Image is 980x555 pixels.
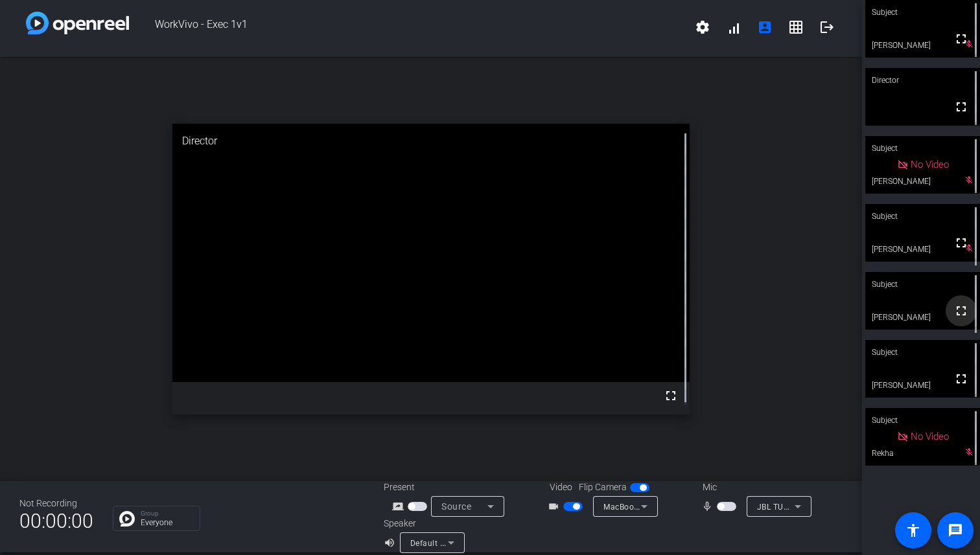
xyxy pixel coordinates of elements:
[911,159,949,170] span: No Video
[19,497,93,510] div: Not Recording
[172,124,690,159] div: Director
[579,481,627,494] span: Flip Camera
[953,303,969,319] mat-icon: fullscreen
[953,371,969,387] mat-icon: fullscreen
[548,499,563,514] mat-icon: videocam_outline
[865,68,980,93] div: Director
[953,99,969,115] mat-icon: fullscreen
[865,272,980,297] div: Subject
[757,501,864,512] span: JBL TUNE BEAM (Bluetooth)
[905,523,921,538] mat-icon: accessibility
[384,517,461,530] div: Speaker
[550,481,572,494] span: Video
[141,519,193,527] p: Everyone
[865,204,980,229] div: Subject
[603,501,735,512] span: MacBook Pro Camera (0000:0001)
[865,340,980,365] div: Subject
[119,511,135,527] img: Chat Icon
[384,481,513,494] div: Present
[757,19,773,35] mat-icon: account_box
[953,235,969,251] mat-icon: fullscreen
[718,12,749,43] button: signal_cellular_alt
[690,481,819,494] div: Mic
[384,535,399,550] mat-icon: volume_up
[819,19,835,35] mat-icon: logout
[948,523,963,538] mat-icon: message
[441,501,471,512] span: Source
[129,12,687,43] span: WorkVivo - Exec 1v1
[410,538,552,548] span: Default - JBL TUNE BEAM (Bluetooth)
[953,31,969,47] mat-icon: fullscreen
[141,510,193,517] p: Group
[695,19,710,35] mat-icon: settings
[392,499,408,514] mat-icon: screen_share_outline
[911,431,949,442] span: No Video
[663,388,679,403] mat-icon: fullscreen
[701,499,717,514] mat-icon: mic_none
[26,12,129,34] img: white-gradient.svg
[788,19,804,35] mat-icon: grid_on
[865,136,980,161] div: Subject
[19,505,93,537] span: 00:00:00
[865,408,980,433] div: Subject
